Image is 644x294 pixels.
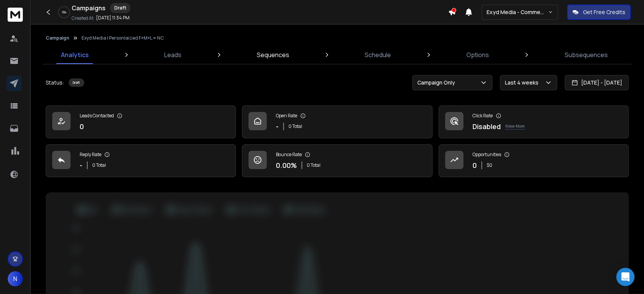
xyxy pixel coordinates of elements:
p: 0 [473,160,477,171]
p: Bounce Rate [276,152,302,158]
a: Open Rate-0 Total [242,105,432,138]
a: Opportunities0$0 [439,144,629,177]
p: Click Rate [473,113,493,119]
a: Analytics [56,46,93,64]
a: Leads [160,46,186,64]
p: Get Free Credits [583,8,625,16]
p: Leads Contacted [80,113,114,119]
p: Analytics [61,50,89,59]
button: N [8,271,23,286]
button: [DATE] - [DATE] [565,75,629,90]
p: 0 [80,121,84,132]
div: Open Intercom Messenger [616,268,634,286]
p: 0 % [62,10,66,14]
p: 0.00 % [276,160,297,171]
a: Click RateDisabledKnow More [439,105,629,138]
button: Get Free Credits [567,5,631,20]
a: Subsequences [560,46,612,64]
p: Disabled [473,121,501,132]
p: Options [466,50,489,59]
div: Draft [110,3,130,13]
button: Campaign [46,35,69,41]
a: Bounce Rate0.00%0 Total [242,144,432,177]
p: [DATE] 11:34 PM [96,15,130,21]
p: 0 Total [307,162,320,168]
p: 0 Total [288,123,302,129]
p: Opportunities [473,152,501,158]
p: Sequences [257,50,289,59]
a: Options [462,46,493,64]
p: 0 Total [92,162,106,168]
p: - [80,160,82,171]
p: Know More [505,123,524,129]
div: Draft [69,78,84,87]
p: - [276,121,279,132]
a: Reply Rate-0 Total [46,144,236,177]
a: Schedule [360,46,396,64]
p: Open Rate [276,113,297,119]
p: Subsequences [564,50,607,59]
p: Campaign Only [417,79,458,86]
p: Reply Rate [80,152,101,158]
p: Exyd Media - Commercial Cleaning [487,8,548,16]
h1: Campaigns [72,3,106,13]
p: Schedule [365,50,391,59]
p: Last 4 weeks [505,79,541,86]
a: Leads Contacted0 [46,105,236,138]
p: Leads [164,50,181,59]
p: Created At: [72,15,95,21]
p: Exyd Media | Personlaized F+M+L = NC [82,35,164,41]
a: Sequences [252,46,294,64]
p: $ 0 [487,162,492,168]
p: Status: [46,79,64,86]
